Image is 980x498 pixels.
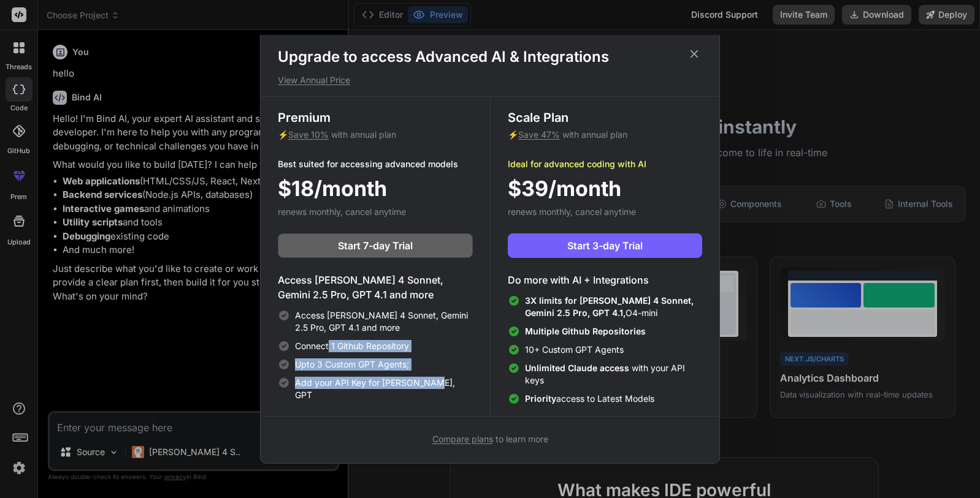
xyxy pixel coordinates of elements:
p: ⚡ with annual plan [278,129,473,141]
span: Priority [525,393,556,404]
span: Add your API Key for [PERSON_NAME], GPT [295,377,473,401]
button: Start 7-day Trial [278,233,473,258]
h3: Premium [278,109,473,126]
span: renews monthly, cancel anytime [508,206,636,217]
h3: Scale Plan [508,109,702,126]
h4: Do more with AI + Integrations [508,273,702,287]
span: $18/month [278,173,387,204]
span: Unlimited Claude access [525,363,632,373]
span: with your API keys [525,362,702,387]
button: Start 3-day Trial [508,233,702,258]
span: Access [PERSON_NAME] 4 Sonnet, Gemini 2.5 Pro, GPT 4.1 and more [295,309,473,334]
h1: Upgrade to access Advanced AI & Integrations [278,47,702,67]
h4: Access [PERSON_NAME] 4 Sonnet, Gemini 2.5 Pro, GPT 4.1 and more [278,273,473,302]
span: Multiple Github Repositories [525,326,646,336]
p: ⚡ with annual plan [508,129,702,141]
span: Compare plans [432,434,493,444]
span: Start 7-day Trial [338,238,413,253]
p: Ideal for advanced coding with AI [508,158,702,170]
span: Upto 3 Custom GPT Agents; [295,358,409,371]
span: Save 47% [518,129,560,140]
span: Connect 1 Github Repository [295,340,409,352]
span: Start 3-day Trial [567,238,643,253]
span: to learn more [432,434,548,444]
span: Save 10% [288,129,329,140]
p: View Annual Price [278,74,702,86]
span: 10+ Custom GPT Agents [525,344,624,356]
p: Best suited for accessing advanced models [278,158,473,170]
span: $39/month [508,173,621,204]
span: access to Latest Models [525,393,654,405]
span: 3X limits for [PERSON_NAME] 4 Sonnet, Gemini 2.5 Pro, GPT 4.1, [525,295,694,318]
span: O4-mini [525,295,702,319]
span: renews monthly, cancel anytime [278,206,406,217]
